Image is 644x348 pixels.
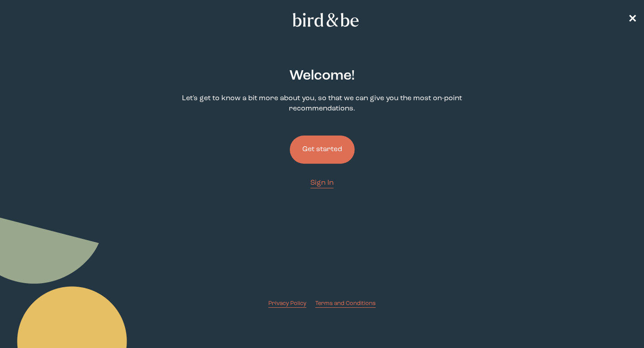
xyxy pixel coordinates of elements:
a: ✕ [628,12,637,28]
span: Terms and Conditions [315,301,376,306]
span: Privacy Policy [268,301,306,306]
p: Let's get to know a bit more about you, so that we can give you the most on-point recommendations. [168,93,476,114]
span: ✕ [628,14,637,25]
a: Terms and Conditions [315,299,376,308]
span: Sign In [310,179,334,187]
h2: Welcome ! [289,66,355,86]
button: Get started [290,136,355,164]
iframe: Gorgias live chat messenger [599,306,635,339]
a: Privacy Policy [268,299,306,308]
a: Sign In [310,178,334,188]
a: Get started [290,121,355,178]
